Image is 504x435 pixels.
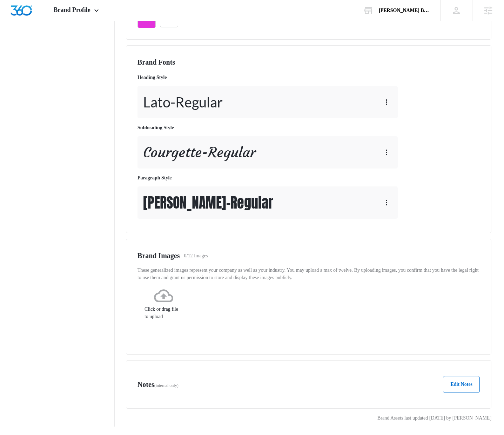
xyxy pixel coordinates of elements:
div: account name [379,8,430,13]
span: (internal only) [154,383,179,388]
button: Edit Notes [443,376,480,393]
p: Paragraph Style [137,174,398,182]
p: Courgette - Regular [143,142,256,163]
h2: Brand Fonts [137,57,480,67]
div: Click or drag file to upload [137,286,190,320]
h3: Notes [137,379,179,390]
span: Brand Profile [54,6,90,14]
p: Brand Assets last updated [DATE] by [PERSON_NAME] [126,414,491,422]
p: These generalized images represent your company as well as your industry. You may upload a max of... [137,266,480,281]
p: 0/12 Images [184,252,208,259]
p: Lato - Regular [143,92,223,113]
p: [PERSON_NAME] - Regular [143,192,273,213]
p: Heading Style [137,74,398,81]
p: Subheading Style [137,124,398,131]
h2: Brand Images [137,250,180,261]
